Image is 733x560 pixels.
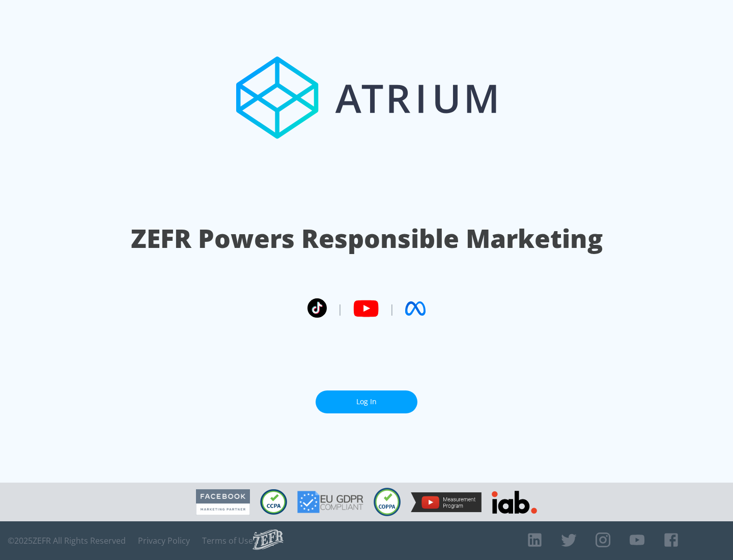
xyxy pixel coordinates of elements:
a: Log In [316,390,417,413]
span: | [337,301,343,316]
img: YouTube Measurement Program [411,492,482,512]
img: COPPA Compliant [374,488,401,516]
h1: ZEFR Powers Responsible Marketing [131,221,603,256]
span: © 2025 ZEFR All Rights Reserved [8,536,126,546]
img: Facebook Marketing Partner [196,489,250,515]
img: GDPR Compliant [297,491,363,513]
a: Terms of Use [202,536,253,546]
img: CCPA Compliant [260,489,287,515]
img: IAB [492,491,537,514]
a: Privacy Policy [138,536,190,546]
span: | [389,301,395,316]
